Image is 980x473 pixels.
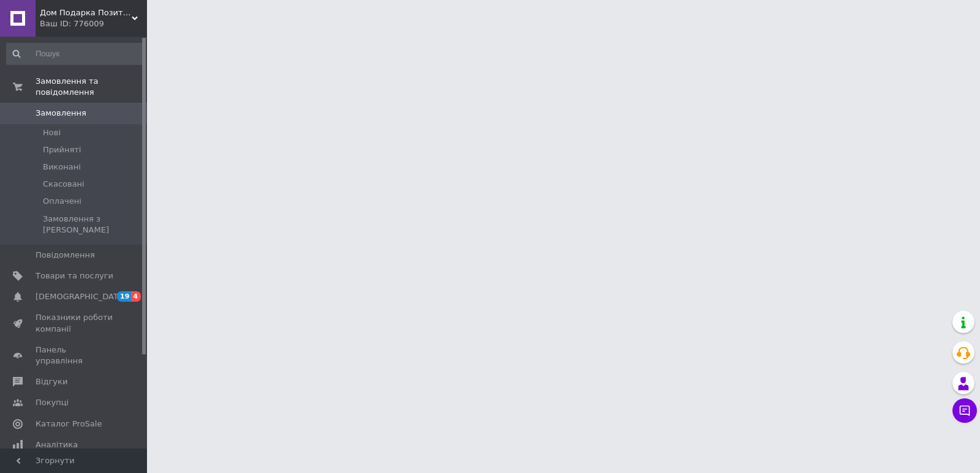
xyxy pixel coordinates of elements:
[131,291,141,302] span: 4
[6,43,145,65] input: Пошук
[36,419,102,430] span: Каталог ProSale
[43,162,81,173] span: Виконані
[43,196,81,207] span: Оплачені
[43,214,143,236] span: Замовлення з [PERSON_NAME]
[36,76,147,98] span: Замовлення та повідомлення
[36,376,67,387] span: Відгуки
[43,179,85,190] span: Скасовані
[36,250,95,261] span: Повідомлення
[43,144,81,155] span: Прийняті
[36,312,113,334] span: Показники роботи компанії
[40,18,147,29] div: Ваш ID: 776009
[117,291,131,302] span: 19
[36,345,113,367] span: Панель управління
[36,291,126,302] span: [DEMOGRAPHIC_DATA]
[36,108,86,119] span: Замовлення
[952,398,977,423] button: Чат з покупцем
[43,127,61,138] span: Нові
[40,7,132,18] span: Дом Подарка Позитив
[36,270,113,281] span: Товари та послуги
[36,397,69,408] span: Покупці
[36,439,78,450] span: Аналітика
